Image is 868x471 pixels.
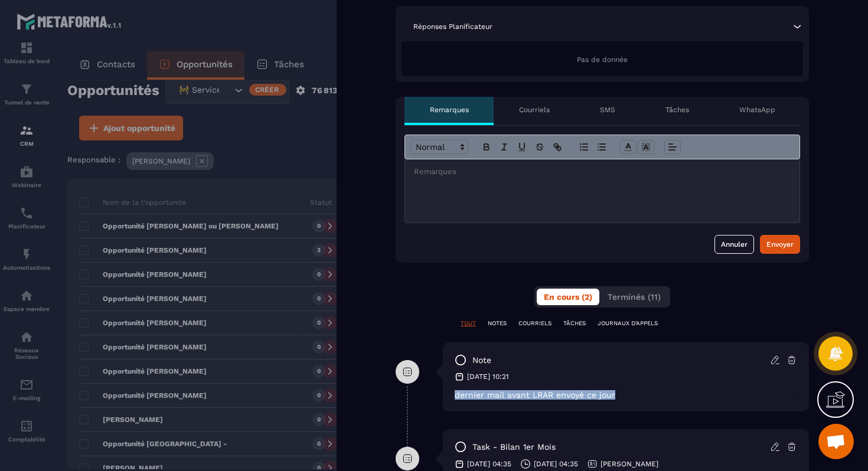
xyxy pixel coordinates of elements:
span: Terminés (11) [608,292,661,302]
span: En cours (2) [544,292,592,302]
p: COURRIELS [518,319,552,328]
button: Annuler [714,235,754,254]
p: TÂCHES [563,319,586,328]
p: Tâches [665,105,689,115]
span: dernier mail avant LRAR envoyé ce jour [455,390,615,400]
p: Courriels [519,105,550,115]
button: En cours (2) [537,289,599,305]
p: task - Bilan 1er mois [472,441,556,453]
span: Pas de donnée [577,55,628,64]
a: Ouvrir le chat [818,424,854,459]
p: JOURNAUX D'APPELS [598,319,658,328]
p: WhatsApp [739,105,775,115]
p: [DATE] 10:21 [467,372,509,381]
p: TOUT [461,319,476,328]
p: note [472,355,491,366]
p: [DATE] 04:35 [467,459,511,469]
p: Remarques [430,105,469,115]
p: [PERSON_NAME] [601,459,658,469]
div: Envoyer [766,238,794,250]
p: SMS [600,105,615,115]
button: Envoyer [760,235,800,254]
p: [DATE] 04:35 [534,459,578,469]
button: Terminés (11) [601,289,668,305]
p: NOTES [488,319,507,328]
p: Réponses Planificateur [413,22,492,31]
